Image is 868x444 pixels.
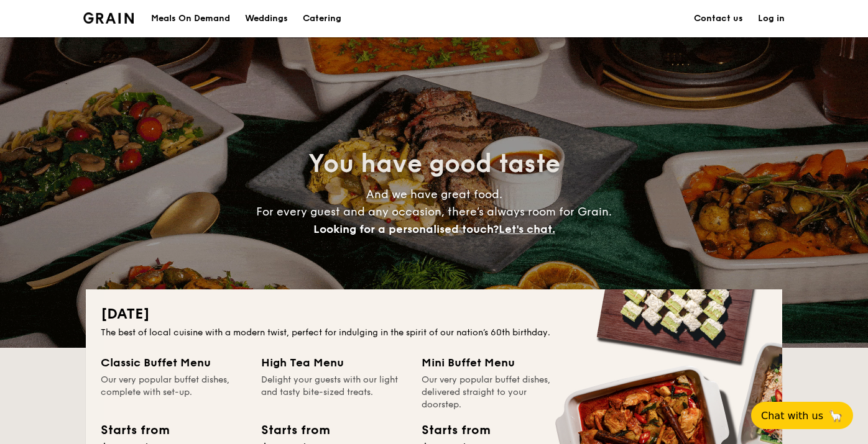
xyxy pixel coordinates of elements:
[83,12,134,24] a: Logotype
[261,354,407,371] div: High Tea Menu
[422,354,567,371] div: Mini Buffet Menu
[422,374,567,411] div: Our very popular buffet dishes, delivered straight to your doorstep.
[308,149,560,179] span: You have good taste
[261,421,329,440] div: Starts from
[101,354,246,371] div: Classic Buffet Menu
[751,402,853,429] button: Chat with us🦙
[101,327,767,339] div: The best of local cuisine with a modern twist, perfect for indulging in the spirit of our nation’...
[422,421,489,440] div: Starts from
[256,188,612,236] span: And we have great food. For every guest and any occasion, there’s always room for Grain.
[499,222,555,236] span: Let's chat.
[828,409,843,423] span: 🦙
[761,410,823,422] span: Chat with us
[101,374,246,411] div: Our very popular buffet dishes, complete with set-up.
[313,222,499,236] span: Looking for a personalised touch?
[101,304,767,324] h2: [DATE]
[83,12,134,24] img: Grain
[101,421,169,440] div: Starts from
[261,374,407,411] div: Delight your guests with our light and tasty bite-sized treats.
